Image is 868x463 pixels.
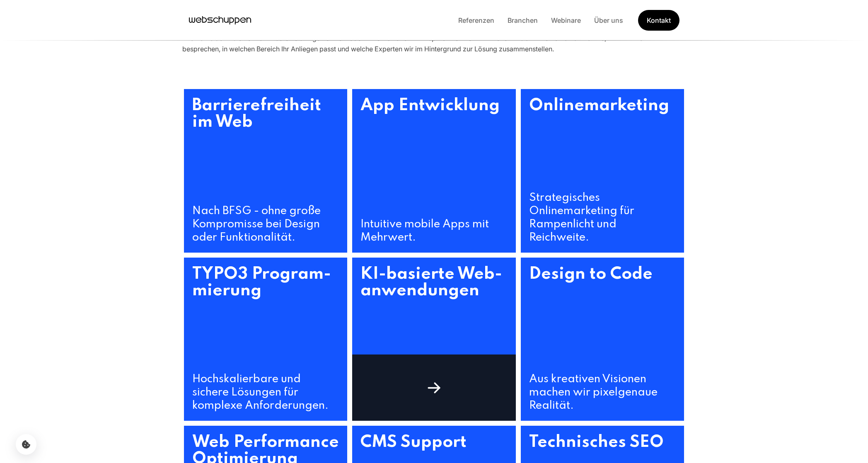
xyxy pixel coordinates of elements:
a: App Entwicklung Intuitive mobile Apps mit Mehrwert. [352,89,516,253]
h3: App Entwicklung [352,89,516,218]
h3: Online­marketing [521,89,684,191]
a: Design to Code Aus kreativen Visionen machen wir pixelgenaue Realität. [521,258,684,421]
a: Branchen [501,16,544,24]
h3: Barriere­freiheit im Web [184,89,348,205]
a: Webinare [544,16,588,24]
a: Online­marketing Strategisches Onlinemarketing für Rampenlicht und Reichweite. [521,89,684,253]
h4: Nach BFSG - ohne große Kompromisse bei Design oder Funktionalität. [184,205,348,253]
h4: Intuitive mobile Apps mit Mehrwert. [352,218,516,253]
a: Über uns [588,16,630,24]
a: TYPO3 Program­mierung Hochskalierbare und sichere Lösungen für komplexe Anforderungen. [184,258,348,421]
a: Hauptseite besuchen [189,14,251,27]
button: Cookie-Einstellungen öffnen [16,434,36,455]
a: Barriere­freiheit im Web Nach BFSG - ohne große Kompromisse bei Design oder Funktionalität. [184,89,348,253]
h3: TYPO3 Program­mierung [184,258,348,373]
h4: Strategisches Onlinemarketing für Rampenlicht und Reichweite. [521,191,684,253]
a: Referenzen [452,16,501,24]
h4: Hochskalierbare und sichere Lösungen für komplexe Anforderungen. [184,373,348,421]
a: KI-basierte Web­anwen­dungen Webanwendungen "intelligent", effizient und zukunftssicher. [352,258,516,421]
a: Get Started [638,10,679,31]
h4: Aus kreativen Visionen machen wir pixelgenaue Realität. [521,373,684,421]
h3: KI-basierte Web­anwen­dungen [352,258,516,373]
h3: Design to Code [521,258,684,373]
